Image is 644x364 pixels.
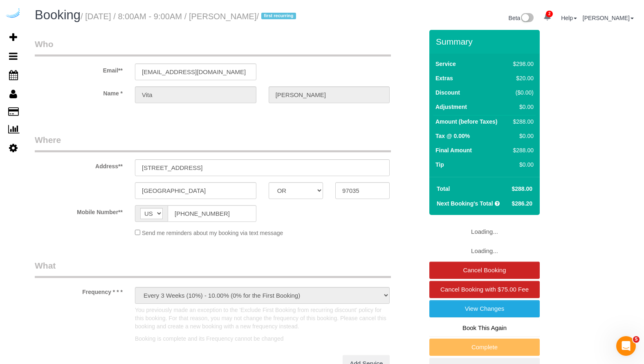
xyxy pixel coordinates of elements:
div: $0.00 [510,103,534,111]
legend: Who [35,38,391,57]
label: Adjustment [435,103,467,111]
p: Booking is complete and its Frequency cannot be changed [135,335,390,343]
a: 2 [539,8,555,26]
a: Book This Again [429,319,540,337]
label: Mobile Number** [29,205,129,216]
p: You previously made an exception to the 'Exclude First Booking from recurring discount' policy fo... [135,306,390,330]
div: $0.00 [510,161,534,169]
a: Cancel Booking with $75.00 Fee [429,281,540,298]
a: View Changes [429,300,540,317]
input: Mobile Number** [168,205,256,222]
label: Service [435,60,456,68]
span: 5 [633,336,640,343]
label: Frequency * * * [29,285,129,296]
div: $288.00 [510,118,534,126]
div: $0.00 [510,132,534,140]
img: Automaid Logo [5,8,21,20]
input: Last Name** [269,86,390,103]
small: / [DATE] / 8:00AM - 9:00AM / [PERSON_NAME] [81,12,298,21]
legend: What [35,260,391,278]
input: First Name** [135,86,256,103]
input: Zip Code** [335,182,390,199]
div: $20.00 [510,74,534,82]
label: Amount (before Taxes) [435,118,497,126]
label: Tax @ 0.00% [435,132,470,140]
span: Cancel Booking with $75.00 Fee [440,286,529,293]
iframe: Intercom live chat [616,336,636,356]
strong: Total [437,185,450,192]
div: $288.00 [510,146,534,154]
label: Name * [29,86,129,97]
span: first recurring [261,13,296,19]
a: [PERSON_NAME] [583,15,634,21]
span: $286.20 [512,200,532,207]
span: Send me reminders about my booking via text message [142,230,283,236]
label: Discount [435,88,460,97]
img: New interface [520,13,534,24]
span: Booking [35,8,81,22]
span: / [257,12,299,21]
div: $298.00 [510,60,534,68]
span: 2 [546,11,553,17]
h3: Summary [436,37,536,46]
strong: Next Booking's Total [437,200,493,207]
a: Help [561,15,577,21]
div: ($0.00) [510,88,534,97]
label: Final Amount [435,146,472,154]
legend: Where [35,134,391,152]
span: $288.00 [512,185,532,192]
a: Cancel Booking [429,262,540,279]
label: Tip [435,161,444,169]
label: Extras [435,74,453,82]
a: Beta [509,15,534,21]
